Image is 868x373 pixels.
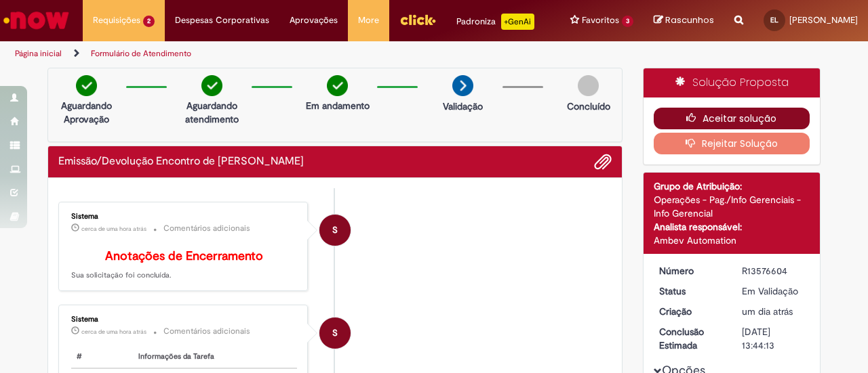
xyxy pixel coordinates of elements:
span: S [332,317,338,349]
div: Operações - Pag./Info Gerenciais - Info Gerencial [654,193,810,220]
div: System [319,317,351,349]
button: Aceitar solução [654,108,810,129]
div: 29/09/2025 12:32:41 [742,305,805,318]
dt: Criação [649,305,732,318]
span: cerca de uma hora atrás [81,225,146,233]
th: Informações da Tarefa [133,346,297,368]
img: check-circle-green.png [76,75,97,96]
dt: Status [649,284,732,298]
div: System [319,215,351,246]
span: um dia atrás [742,305,793,317]
span: [PERSON_NAME] [789,14,858,26]
span: Rascunhos [665,14,714,26]
img: arrow-next.png [452,75,473,96]
span: Requisições [93,14,140,27]
img: click_logo_yellow_360x200.png [399,9,436,30]
small: Comentários adicionais [163,326,250,337]
a: Rascunhos [654,14,714,27]
time: 30/09/2025 15:37:39 [81,328,146,336]
time: 29/09/2025 12:32:41 [742,305,793,317]
div: [DATE] 13:44:13 [742,325,805,352]
p: +GenAi [501,14,534,30]
span: EL [770,16,778,24]
img: check-circle-green.png [327,75,348,96]
th: # [71,346,133,368]
span: More [358,14,379,27]
div: Solução Proposta [644,68,821,97]
a: Formulário de Atendimento [91,48,191,59]
img: check-circle-green.png [201,75,222,96]
span: Aprovações [290,14,338,27]
button: Rejeitar Solução [654,133,810,154]
p: Concluído [567,100,610,113]
p: Em andamento [306,99,370,112]
span: 3 [622,16,633,27]
time: 30/09/2025 15:37:41 [81,225,146,233]
div: Sistema [71,315,297,324]
span: S [332,214,338,246]
img: img-circle-grey.png [578,75,599,96]
img: ServiceNow [1,7,71,34]
span: cerca de uma hora atrás [81,328,146,336]
p: Sua solicitação foi concluída. [71,250,297,281]
div: Padroniza [456,14,534,30]
div: Analista responsável: [654,220,810,234]
b: Anotações de Encerramento [105,248,263,264]
p: Aguardando atendimento [179,99,245,126]
ul: Trilhas de página [10,41,568,66]
span: 2 [143,16,155,27]
dt: Conclusão Estimada [649,325,732,352]
p: Aguardando Aprovação [54,99,119,126]
span: Despesas Corporativas [175,14,269,27]
h2: Emissão/Devolução Encontro de Contas Fornecedor Histórico de tíquete [58,156,304,168]
small: Comentários adicionais [163,223,250,234]
span: Favoritos [582,14,619,27]
div: R13576604 [742,264,805,278]
a: Página inicial [15,48,62,59]
div: Ambev Automation [654,234,810,247]
dt: Número [649,264,732,278]
div: Em Validação [742,284,805,298]
div: Sistema [71,213,297,221]
button: Adicionar anexos [594,153,612,171]
p: Validação [443,100,483,113]
div: Grupo de Atribuição: [654,179,810,193]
